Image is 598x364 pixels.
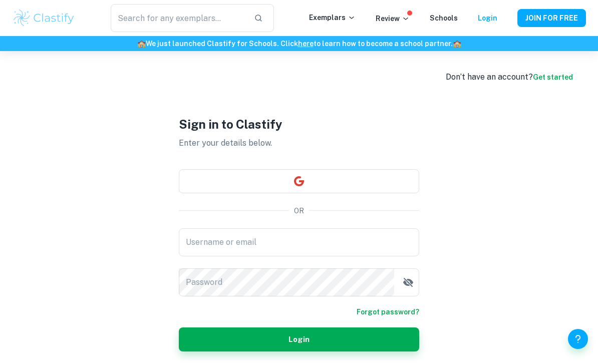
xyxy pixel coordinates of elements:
img: Clastify logo [12,8,76,28]
a: Get started [533,73,573,81]
p: Exemplars [309,12,356,23]
a: Forgot password? [357,306,419,317]
span: 🏫 [453,40,461,48]
button: Help and Feedback [568,329,588,349]
h6: We just launched Clastify for Schools. Click to learn how to become a school partner. [2,38,596,49]
button: JOIN FOR FREE [517,9,586,27]
button: Login [179,327,419,351]
div: Don’t have an account? [446,71,573,83]
p: Enter your details below. [179,137,419,149]
a: Schools [430,14,458,22]
a: here [298,40,314,48]
p: OR [294,205,304,216]
h1: Sign in to Clastify [179,115,419,133]
span: 🏫 [137,40,146,48]
p: Review [376,13,410,24]
a: Login [478,14,497,22]
input: Search for any exemplars... [111,4,246,32]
